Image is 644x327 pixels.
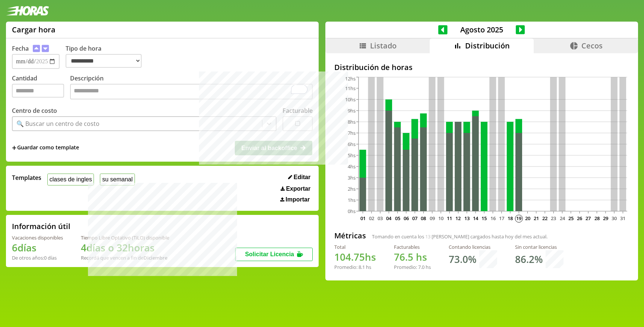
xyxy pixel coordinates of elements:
text: 24 [559,215,565,222]
text: 26 [577,215,582,222]
text: 08 [421,215,426,222]
textarea: To enrich screen reader interactions, please activate Accessibility in Grammarly extension settings [70,84,313,99]
div: 🔍 Buscar un centro de costo [16,120,100,128]
h1: 73.0 % [449,253,476,266]
button: Exportar [278,185,313,193]
span: 76.5 [394,250,413,264]
span: 104.75 [334,250,365,264]
text: 21 [534,215,539,222]
button: clases de ingles [47,174,94,185]
h2: Distribución de horas [334,62,629,72]
text: 13 [464,215,470,222]
tspan: 5hs [348,152,356,159]
label: Tipo de hora [66,44,148,69]
text: 03 [378,215,383,222]
div: Total [334,244,376,250]
text: 27 [585,215,591,222]
select: Tipo de hora [66,54,142,68]
text: 23 [551,215,556,222]
tspan: 12hs [345,75,356,82]
button: su semanal [100,174,135,185]
tspan: 7hs [348,130,356,136]
span: 8.1 [359,264,365,270]
div: Vacaciones disponibles [12,234,63,241]
label: Fecha [12,44,29,53]
text: 12 [455,215,461,222]
div: De otros años: 0 días [12,254,63,261]
text: 20 [525,215,530,222]
span: 7.0 [418,264,424,270]
text: 16 [490,215,495,222]
span: Agosto 2025 [448,25,516,35]
label: Facturable [282,107,313,115]
h1: 6 días [12,241,63,254]
div: Promedio: hs [394,264,431,270]
text: 02 [369,215,374,222]
text: 31 [620,215,625,222]
text: 17 [499,215,504,222]
span: Tomando en cuenta los [PERSON_NAME] cargados hasta hoy del mes actual. [372,233,547,240]
span: Importar [285,196,310,203]
tspan: 3hs [348,174,356,181]
div: Promedio: hs [334,264,376,270]
h1: 4 días o 32 horas [81,241,169,254]
h1: hs [394,250,431,264]
text: 28 [594,215,599,222]
span: Templates [12,174,41,182]
text: 01 [360,215,365,222]
input: Cantidad [12,84,64,98]
text: 15 [482,215,487,222]
div: Contando licencias [449,244,497,250]
text: 29 [603,215,608,222]
span: +Guardar como template [12,144,79,152]
tspan: 6hs [348,141,356,147]
text: 09 [429,215,435,222]
div: Sin contar licencias [515,244,563,250]
text: 10 [438,215,443,222]
span: + [12,144,16,152]
button: Editar [286,174,313,181]
tspan: 9hs [348,107,356,114]
img: logotipo [6,6,49,16]
tspan: 10hs [345,96,356,103]
text: 19 [516,215,521,222]
span: Listado [370,41,397,51]
h2: Información útil [12,221,70,231]
tspan: 1hs [348,197,356,203]
label: Cantidad [12,74,70,101]
tspan: 11hs [345,85,356,92]
span: Solicitar Licencia [245,251,294,257]
b: Diciembre [143,254,167,261]
h1: Cargar hora [12,25,56,35]
text: 05 [395,215,400,222]
h2: Métricas [334,231,366,241]
text: 11 [447,215,452,222]
text: 22 [542,215,547,222]
label: Centro de costo [12,107,57,115]
text: 25 [568,215,574,222]
label: Descripción [70,74,313,101]
span: 13 [425,233,430,240]
text: 30 [612,215,617,222]
span: Distribución [465,41,510,51]
h1: 86.2 % [515,253,543,266]
text: 14 [473,215,479,222]
text: 06 [404,215,409,222]
button: Solicitar Licencia [235,248,313,261]
tspan: 8hs [348,118,356,125]
span: Editar [294,174,310,181]
tspan: 4hs [348,163,356,170]
text: 18 [508,215,513,222]
text: 07 [412,215,417,222]
span: Cecos [581,41,603,51]
tspan: 0hs [348,208,356,215]
tspan: 2hs [348,185,356,192]
span: Exportar [286,185,310,192]
div: Facturables [394,244,431,250]
text: 04 [386,215,392,222]
div: Tiempo Libre Optativo (TiLO) disponible [81,234,169,241]
div: Recordá que vencen a fin de [81,254,169,261]
h1: hs [334,250,376,264]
